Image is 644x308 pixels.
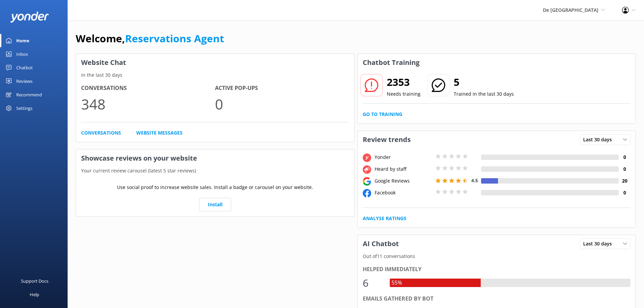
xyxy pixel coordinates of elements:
p: Needs training [387,90,421,98]
h4: 0 [619,153,630,161]
h4: Conversations [81,84,215,93]
h1: Welcome, [76,30,224,47]
span: 4.5 [471,177,478,184]
h4: 20 [619,177,630,185]
div: Recommend [16,88,42,101]
p: Use social proof to increase website sales. Install a badge or carousel on your website. [117,184,313,191]
h3: AI Chatbot [358,235,404,253]
div: Settings [16,101,32,115]
a: Reservations Agent [125,31,224,45]
a: Go to Training [363,111,402,118]
h2: 2353 [387,74,421,90]
span: De [GEOGRAPHIC_DATA] [543,7,598,13]
span: Last 30 days [583,240,616,247]
div: 55% [390,279,404,287]
div: 6 [363,275,383,291]
div: Heard by staff [373,165,434,173]
div: Google Reviews [373,177,434,185]
div: Chatbot [16,61,33,74]
p: 348 [81,93,215,115]
div: Reviews [16,74,32,88]
h4: 0 [619,165,630,173]
a: Install [199,198,231,211]
h3: Review trends [358,131,416,148]
div: Support Docs [21,274,48,288]
div: Yonder [373,153,434,161]
span: Last 30 days [583,136,616,143]
h3: Website Chat [76,54,354,71]
div: Emails gathered by bot [363,294,631,303]
img: yonder-white-logo.png [10,11,49,23]
a: Analyse Ratings [363,215,406,222]
p: Your current review carousel (latest 5 star reviews) [76,167,354,174]
p: Out of 11 conversations [358,253,636,260]
h4: 0 [619,189,630,196]
p: Trained in the last 30 days [454,90,514,98]
h4: Active Pop-ups [215,84,349,93]
h3: Showcase reviews on your website [76,149,354,167]
div: Inbox [16,47,28,61]
h2: 5 [454,74,514,90]
div: Helped immediately [363,265,631,274]
a: Website Messages [136,129,183,137]
div: Facebook [373,189,434,196]
a: Conversations [81,129,121,137]
p: 0 [215,93,349,115]
p: In the last 30 days [76,71,354,79]
div: Home [16,34,29,47]
h3: Chatbot Training [358,54,425,71]
div: Help [30,288,39,301]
